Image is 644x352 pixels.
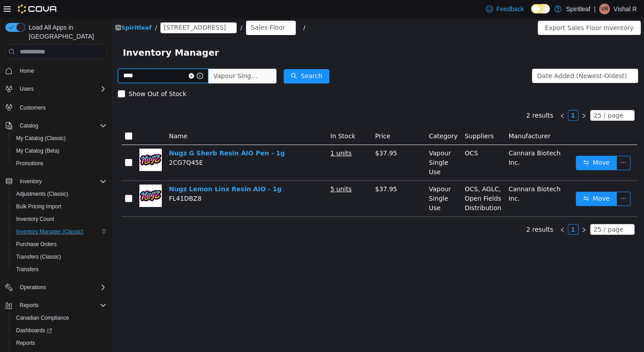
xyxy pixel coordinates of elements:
button: Reports [9,337,110,349]
span: Reports [13,338,107,348]
span: 2CG7Q45E [57,141,91,149]
button: Inventory [2,175,110,188]
a: My Catalog (Beta) [13,145,63,156]
span: Vapour Single Use [101,52,146,65]
span: My Catalog (Classic) [16,135,66,142]
span: Inventory Count [16,216,54,223]
span: My Catalog (Beta) [13,145,107,156]
span: In Stock [218,115,243,122]
a: My Catalog (Classic) [13,133,69,144]
u: 5 units [218,168,240,175]
a: Transfers (Classic) [13,251,65,262]
button: Bulk Pricing Import [9,200,110,213]
span: Bulk Pricing Import [13,201,107,212]
span: Category [317,115,346,122]
a: Bulk Pricing Import [13,201,65,212]
span: $37.95 [263,132,285,139]
button: icon: swapMove [464,174,505,189]
span: Reports [16,300,107,311]
span: / [191,7,193,13]
a: Nugz Lemon Linx Resin AIO - 1g [57,168,169,175]
img: Nugz G Sherb Resin AIO Pen - 1g hero shot [27,131,50,154]
button: Inventory Manager (Classic) [9,225,110,238]
i: icon: info-circle [85,55,91,62]
span: Customers [20,104,46,111]
button: Reports [16,300,42,311]
span: Inventory Count [13,214,107,224]
button: Purchase Orders [9,238,110,251]
span: Transfers (Classic) [13,251,107,262]
button: Export Sales Floor Inventory [426,3,529,18]
button: My Catalog (Classic) [9,132,110,145]
span: Operations [16,282,107,293]
span: / [43,7,45,13]
div: Date Added (Newest-Oldest) [425,52,515,65]
i: icon: left [448,96,453,101]
button: Transfers (Classic) [9,251,110,263]
div: 25 / page [482,207,511,217]
div: 25 / page [482,93,511,103]
li: 2 results [414,207,441,217]
span: Promotions [16,160,43,167]
a: Inventory Count [13,214,58,224]
span: / [128,7,130,13]
span: Suppliers [353,115,382,122]
a: 1 [456,93,466,103]
i: icon: down [513,209,519,216]
a: Nugz G Sherb Resin AIO Pen - 1g [57,132,173,139]
a: Dashboards [9,324,110,337]
button: Inventory Count [9,213,110,225]
span: Home [16,65,107,76]
span: Feedback [497,4,524,13]
li: 1 [456,207,467,217]
li: 2 results [414,92,441,103]
span: My Catalog (Classic) [13,133,107,144]
i: icon: close-circle [77,56,82,61]
button: Reports [2,299,110,312]
a: Adjustments (Classic) [13,189,72,199]
td: Vapour Single Use [313,163,349,199]
span: Load All Apps in [GEOGRAPHIC_DATA] [25,23,107,41]
a: Transfers [13,264,42,275]
span: Cannara Biotech Inc. [397,168,449,185]
span: Users [20,85,34,92]
span: Adjustments (Classic) [13,189,107,199]
a: Customers [16,102,49,113]
li: Previous Page [445,207,456,217]
span: Inventory Manager [11,28,112,42]
span: Inventory [16,176,107,187]
span: Name [57,115,75,122]
input: Dark Mode [531,4,550,13]
button: icon: swapMove [464,138,505,153]
button: Catalog [16,120,42,131]
span: Customers [16,101,107,113]
span: Promotions [13,158,107,169]
span: Reports [20,302,39,309]
i: icon: right [469,96,475,101]
span: My Catalog (Beta) [16,147,60,154]
span: Cannara Biotech Inc. [397,132,449,149]
li: Next Page [467,92,477,103]
a: icon: shopSpiritleaf [3,7,39,13]
span: Users [16,84,107,94]
span: Transfers [16,266,39,273]
button: Inventory [16,176,45,187]
button: icon: ellipsis [504,174,519,189]
span: Show Out of Stock [13,73,78,80]
span: Inventory Manager (Classic) [16,228,83,235]
button: Home [2,64,110,77]
button: Adjustments (Classic) [9,188,110,200]
button: My Catalog (Beta) [9,145,110,157]
span: Dashboards [16,327,52,334]
div: Vishal R [599,4,610,14]
span: FL41DBZ8 [57,177,90,185]
button: Users [2,83,110,95]
span: OCS, AGLC, Open Fields Distribution [353,168,389,194]
a: Dashboards [13,325,56,336]
button: Operations [16,282,50,293]
img: Cova [18,4,58,13]
span: Purchase Orders [16,241,57,248]
button: Canadian Compliance [9,312,110,324]
span: Canadian Compliance [16,314,69,321]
